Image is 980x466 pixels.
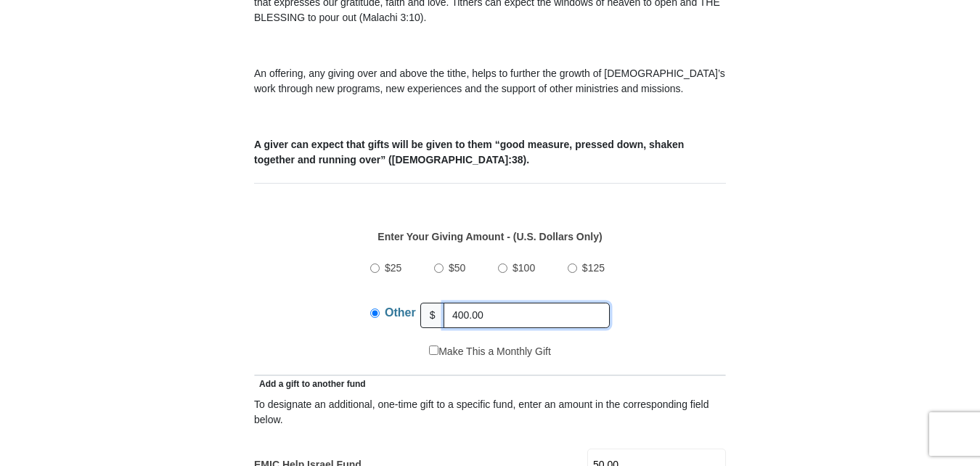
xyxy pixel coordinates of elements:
span: $50 [449,262,465,274]
input: Make This a Monthly Gift [429,346,438,355]
strong: Enter Your Giving Amount - (U.S. Dollars Only) [377,231,602,242]
span: $125 [582,262,605,274]
input: Other Amount [444,303,610,328]
div: To designate an additional, one-time gift to a specific fund, enter an amount in the correspondin... [254,397,726,428]
span: $ [420,303,445,328]
span: $25 [385,262,401,274]
span: Other [385,306,416,319]
span: $100 [513,262,535,274]
label: Make This a Monthly Gift [429,344,551,359]
p: An offering, any giving over and above the tithe, helps to further the growth of [DEMOGRAPHIC_DAT... [254,66,726,97]
b: A giver can expect that gifts will be given to them “good measure, pressed down, shaken together ... [254,139,684,165]
span: Add a gift to another fund [254,379,366,389]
